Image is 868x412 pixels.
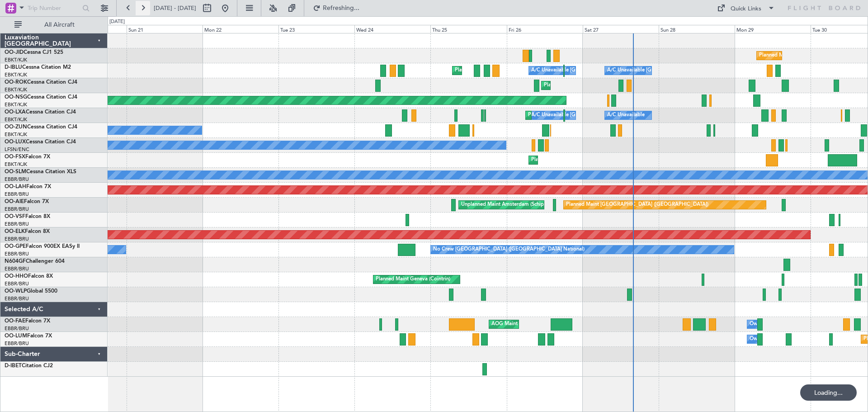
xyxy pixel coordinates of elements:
[127,25,203,33] div: Sun 21
[5,265,29,272] a: EBBR/BRU
[5,244,26,249] span: OO-GPE
[5,71,27,78] a: EBKT/KJK
[5,214,25,219] span: OO-VSF
[531,153,637,167] div: Planned Maint Kortrijk-[GEOGRAPHIC_DATA]
[5,146,29,153] a: LFSN/ENC
[491,317,601,331] div: AOG Maint [US_STATE] ([GEOGRAPHIC_DATA])
[5,50,24,55] span: OO-JID
[607,64,751,77] div: A/C Unavailable [GEOGRAPHIC_DATA]-[GEOGRAPHIC_DATA]
[712,1,779,15] button: Quick Links
[5,191,29,198] a: EBBR/BRU
[5,176,29,183] a: EBBR/BRU
[322,5,360,11] span: Refreshing...
[5,340,29,347] a: EBBR/BRU
[5,325,29,332] a: EBBR/BRU
[5,251,29,257] a: EBBR/BRU
[5,65,22,70] span: D-IBLU
[5,101,27,108] a: EBKT/KJK
[750,332,811,346] div: Owner Melsbroek Air Base
[154,4,196,12] span: [DATE] - [DATE]
[5,289,27,294] span: OO-WLP
[5,229,25,234] span: OO-ELK
[528,109,633,122] div: Planned Maint Kortrijk-[GEOGRAPHIC_DATA]
[433,243,585,256] div: No Crew [GEOGRAPHIC_DATA] ([GEOGRAPHIC_DATA] National)
[28,1,80,15] input: Trip Number
[5,199,49,204] a: OO-AIEFalcon 7X
[800,384,857,401] div: Loading...
[5,214,50,219] a: OO-VSFFalcon 8X
[5,333,27,339] span: OO-LUM
[5,169,26,175] span: OO-SLM
[10,18,98,32] button: All Aircraft
[5,50,63,55] a: OO-JIDCessna CJ1 525
[5,139,26,145] span: OO-LUX
[5,154,25,160] span: OO-FSX
[659,25,735,33] div: Sun 28
[5,139,76,145] a: OO-LUXCessna Citation CJ4
[583,25,659,33] div: Sat 27
[109,18,125,26] div: [DATE]
[5,124,77,130] a: OO-ZUNCessna Citation CJ4
[354,25,430,33] div: Wed 24
[5,229,50,234] a: OO-ELKFalcon 8X
[5,124,27,130] span: OO-ZUN
[430,25,506,33] div: Thu 25
[5,221,29,227] a: EBBR/BRU
[5,80,77,85] a: OO-ROKCessna Citation CJ4
[5,95,77,100] a: OO-NSGCessna Citation CJ4
[309,1,363,15] button: Refreshing...
[5,259,26,264] span: N604GF
[5,57,27,63] a: EBKT/KJK
[5,318,50,324] a: OO-FAEFalcon 7X
[5,80,27,85] span: OO-ROK
[5,65,71,70] a: D-IBLUCessna Citation M2
[5,109,76,115] a: OO-LXACessna Citation CJ4
[5,206,29,213] a: EBBR/BRU
[731,5,761,14] div: Quick Links
[376,273,450,286] div: Planned Maint Geneva (Cointrin)
[5,169,76,175] a: OO-SLMCessna Citation XLS
[5,154,50,160] a: OO-FSXFalcon 7X
[203,25,278,33] div: Mon 22
[5,318,25,324] span: OO-FAE
[5,363,22,369] span: D-IBET
[5,86,27,93] a: EBKT/KJK
[278,25,354,33] div: Tue 23
[750,317,811,331] div: Owner Melsbroek Air Base
[735,25,811,33] div: Mon 29
[5,280,29,287] a: EBBR/BRU
[5,289,57,294] a: OO-WLPGlobal 5500
[5,236,29,242] a: EBBR/BRU
[5,363,53,369] a: D-IBETCitation CJ2
[5,95,27,100] span: OO-NSG
[5,184,51,189] a: OO-LAHFalcon 7X
[5,161,27,168] a: EBKT/KJK
[566,198,708,212] div: Planned Maint [GEOGRAPHIC_DATA] ([GEOGRAPHIC_DATA])
[531,64,699,77] div: A/C Unavailable [GEOGRAPHIC_DATA] ([GEOGRAPHIC_DATA] National)
[507,25,583,33] div: Fri 26
[5,333,52,339] a: OO-LUMFalcon 7X
[607,109,645,122] div: A/C Unavailable
[455,64,556,77] div: Planned Maint Nice ([GEOGRAPHIC_DATA])
[5,244,80,249] a: OO-GPEFalcon 900EX EASy II
[461,198,552,212] div: Unplanned Maint Amsterdam (Schiphol)
[544,79,649,92] div: Planned Maint Kortrijk-[GEOGRAPHIC_DATA]
[5,116,27,123] a: EBKT/KJK
[5,274,28,279] span: OO-HHO
[5,184,26,189] span: OO-LAH
[5,274,53,279] a: OO-HHOFalcon 8X
[5,259,65,264] a: N604GFChallenger 604
[5,295,29,302] a: EBBR/BRU
[759,49,864,62] div: Planned Maint Kortrijk-[GEOGRAPHIC_DATA]
[5,131,27,138] a: EBKT/KJK
[5,199,24,204] span: OO-AIE
[24,22,95,28] span: All Aircraft
[5,109,26,115] span: OO-LXA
